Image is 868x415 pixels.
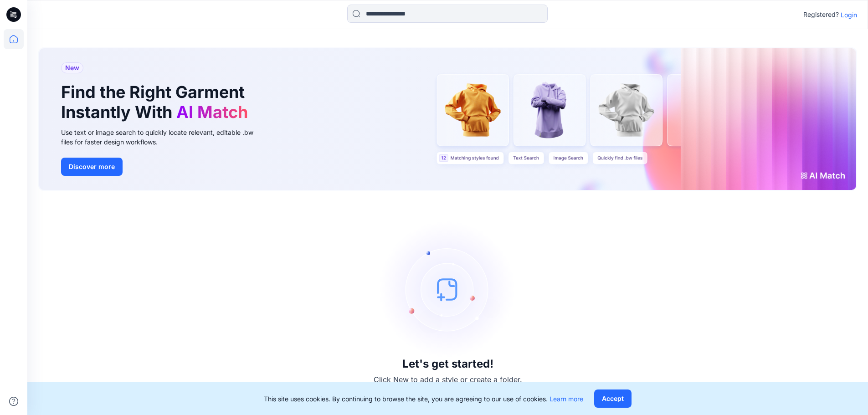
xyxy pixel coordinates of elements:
a: Learn more [550,395,583,403]
img: empty-state-image.svg [380,221,516,358]
p: Click New to add a style or create a folder. [374,374,522,385]
span: New [65,62,79,73]
p: This site uses cookies. By continuing to browse the site, you are agreeing to our use of cookies. [264,394,583,404]
button: Accept [594,389,632,408]
p: Registered? [803,9,839,20]
h3: Let's get started! [402,358,493,370]
p: Login [841,10,857,20]
button: Discover more [61,158,123,176]
span: AI Match [176,102,248,122]
h1: Find the Right Garment Instantly With [61,82,252,122]
div: Use text or image search to quickly locate relevant, editable .bw files for faster design workflows. [61,128,266,147]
